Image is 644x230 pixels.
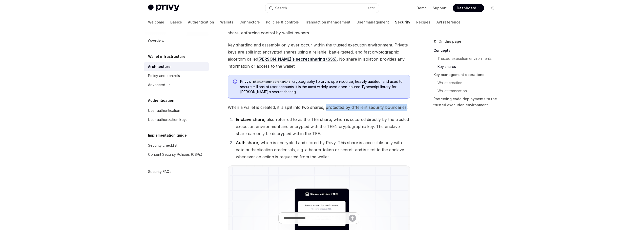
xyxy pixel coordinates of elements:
[438,79,500,87] a: Wallet creation
[258,57,337,62] a: [PERSON_NAME]’s secret sharing (SSS)
[275,5,289,11] div: Search...
[144,141,209,150] a: Security checklist
[148,108,180,114] div: User authentication
[148,16,164,28] a: Welcome
[144,36,209,45] a: Overview
[438,55,500,63] a: Trusted execution environments
[148,142,177,148] div: Security checklist
[439,38,461,44] span: On this page
[438,87,500,95] a: Wallet transaction
[148,73,180,79] div: Policy and controls
[395,16,410,28] a: Security
[188,16,214,28] a: Authentication
[144,167,209,176] a: Security FAQs
[148,117,188,123] div: User authorization keys
[148,5,179,12] img: light logo
[148,151,202,158] div: Content Security Policies (CSPs)
[144,71,209,80] a: Policy and controls
[349,215,356,222] button: Send message
[457,6,476,11] span: Dashboard
[433,95,500,109] a: Protecting code deployments to the trusted execution environment
[228,104,410,111] span: When a wallet is created, it is split into two shares, protected by different security boundaries:
[251,79,292,84] code: shamir-secret-sharing
[148,82,165,88] div: Advanced
[265,4,379,13] button: Search...CtrlK
[148,64,171,70] div: Architecture
[236,117,264,122] strong: Enclave share
[228,41,410,70] span: Key sharding and assembly only ever occur within the trusted execution environment. Private keys ...
[305,16,350,28] a: Transaction management
[239,16,260,28] a: Connectors
[368,6,376,10] span: Ctrl K
[144,115,209,124] a: User authorization keys
[234,116,410,137] li: , also referred to as the TEE share, which is secured directly by the trusted execution environme...
[433,71,500,79] a: Key management operations
[220,16,233,28] a: Wallets
[234,139,410,160] li: , which is encrypted and stored by Privy. This share is accessible only with valid authentication...
[416,16,430,28] a: Recipes
[438,63,500,71] a: Key shares
[144,62,209,71] a: Architecture
[148,169,171,175] div: Security FAQs
[240,79,405,94] span: Privy’s cryptography library is open-source, heavily audited, and used to secure millions of user...
[433,46,500,55] a: Concepts
[437,16,461,28] a: API reference
[233,80,238,85] svg: Info
[266,16,299,28] a: Policies & controls
[488,4,496,12] button: Toggle dark mode
[148,97,174,104] h5: Authentication
[453,4,484,12] a: Dashboard
[170,16,182,28] a: Basics
[357,16,389,28] a: User management
[148,132,187,138] h5: Implementation guide
[144,106,209,115] a: User authentication
[417,6,427,11] a: Demo
[251,79,292,84] a: shamir-secret-sharing
[148,54,185,60] h5: Wallet infrastructure
[144,150,209,159] a: Content Security Policies (CSPs)
[433,6,447,11] a: Support
[236,140,258,145] strong: Auth share
[148,38,164,44] div: Overview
